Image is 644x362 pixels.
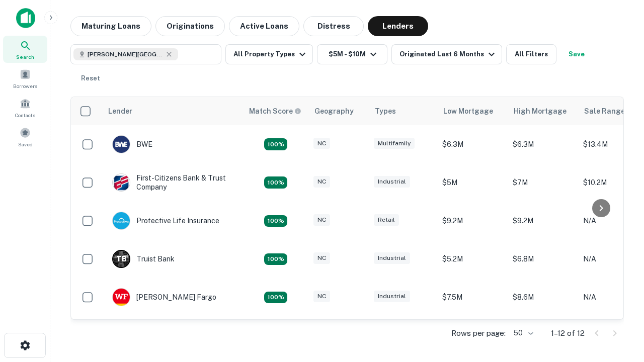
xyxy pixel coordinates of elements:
div: BWE [112,135,152,153]
div: High Mortgage [514,105,567,117]
span: [PERSON_NAME][GEOGRAPHIC_DATA], [GEOGRAPHIC_DATA] [88,50,163,59]
button: Originations [155,16,225,36]
td: $6.8M [508,240,578,278]
p: T B [116,254,126,264]
button: Lenders [368,16,428,36]
img: picture [113,289,130,306]
th: Geography [308,97,369,125]
div: NC [313,252,330,264]
span: Borrowers [13,82,37,90]
button: All Property Types [225,44,313,64]
span: Contacts [15,111,35,119]
button: Reset [74,68,107,88]
button: Distress [303,16,364,36]
div: Industrial [374,176,410,188]
a: Borrowers [3,65,47,92]
td: $6.3M [508,125,578,163]
div: NC [313,138,330,149]
button: Maturing Loans [70,16,151,36]
button: Active Loans [229,16,299,36]
div: NC [313,214,330,226]
div: [PERSON_NAME] Fargo [112,288,216,306]
div: 50 [510,326,535,340]
div: Geography [314,105,354,117]
div: Lender [108,105,132,117]
th: Low Mortgage [437,97,508,125]
td: $7.5M [437,278,508,316]
th: Lender [102,97,243,125]
div: Industrial [374,252,410,264]
p: 1–12 of 12 [551,327,585,339]
span: Search [16,53,34,61]
button: Save your search to get updates of matches that match your search criteria. [560,44,593,64]
img: picture [113,174,130,191]
a: Contacts [3,94,47,121]
td: $8.8M [437,316,508,354]
td: $7M [508,163,578,202]
div: Originated Last 6 Months [399,48,498,60]
div: Types [375,105,396,117]
td: $5.2M [437,240,508,278]
div: Matching Properties: 2, hasApolloMatch: undefined [264,138,287,150]
div: Truist Bank [112,250,175,268]
h6: Match Score [249,106,299,117]
img: picture [113,136,130,153]
div: Matching Properties: 2, hasApolloMatch: undefined [264,176,287,189]
div: Industrial [374,291,410,302]
div: Matching Properties: 2, hasApolloMatch: undefined [264,292,287,304]
td: $9.2M [508,202,578,240]
td: $8.8M [508,316,578,354]
p: Rows per page: [451,327,506,339]
div: NC [313,291,330,302]
div: NC [313,176,330,188]
div: Sale Range [584,105,625,117]
div: Matching Properties: 2, hasApolloMatch: undefined [264,215,287,227]
a: Saved [3,123,47,150]
th: Capitalize uses an advanced AI algorithm to match your search with the best lender. The match sco... [243,97,308,125]
td: $5M [437,163,508,202]
div: Retail [374,214,399,226]
th: Types [369,97,437,125]
div: Capitalize uses an advanced AI algorithm to match your search with the best lender. The match sco... [249,106,301,117]
button: Originated Last 6 Months [391,44,502,64]
div: Matching Properties: 3, hasApolloMatch: undefined [264,253,287,265]
button: $5M - $10M [317,44,387,64]
th: High Mortgage [508,97,578,125]
td: $9.2M [437,202,508,240]
div: First-citizens Bank & Trust Company [112,173,233,192]
td: $6.3M [437,125,508,163]
span: Saved [18,140,33,148]
a: Search [3,36,47,63]
img: capitalize-icon.png [16,8,35,28]
img: picture [113,212,130,229]
div: Multifamily [374,138,415,149]
div: Protective Life Insurance [112,212,219,230]
div: Low Mortgage [443,105,493,117]
button: All Filters [506,44,556,64]
td: $8.6M [508,278,578,316]
iframe: Chat Widget [594,249,644,298]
